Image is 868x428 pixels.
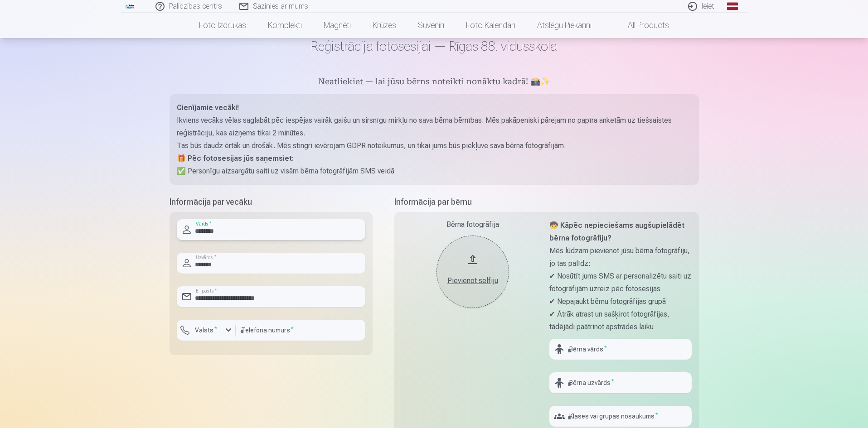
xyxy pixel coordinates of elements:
[177,165,692,178] p: ✅ Personīgu aizsargātu saiti uz visām bērna fotogrāfijām SMS veidā
[170,76,699,89] h5: Neatliekiet — lai jūsu bērns noteikti nonāktu kadrā! 📸✨
[170,38,699,54] h1: Reģistrācija fotosesijai — Rīgas 88. vidusskola
[455,13,526,38] a: Foto kalendāri
[526,13,602,38] a: Atslēgu piekariņi
[602,13,680,38] a: All products
[191,326,221,335] label: Valsts
[177,103,239,112] strong: Cienījamie vecāki!
[177,139,692,152] p: Tas būs daudz ērtāk un drošāk. Mēs stingri ievērojam GDPR noteikumus, un tikai jums būs piekļuve ...
[549,221,684,242] strong: 🧒 Kāpēc nepieciešams augšupielādēt bērna fotogrāfiju?
[362,13,407,38] a: Krūzes
[549,295,692,308] p: ✔ Nepajaukt bērnu fotogrāfijas grupā
[125,4,135,9] img: /fa1
[394,196,699,208] h5: Informācija par bērnu
[402,219,544,230] div: Bērna fotogrāfija
[177,154,294,163] strong: 🎁 Pēc fotosesijas jūs saņemsiet:
[177,320,236,341] button: Valsts*
[549,245,692,270] p: Mēs lūdzam pievienot jūsu bērna fotogrāfiju, jo tas palīdz:
[549,270,692,295] p: ✔ Nosūtīt jums SMS ar personalizētu saiti uz fotogrāfijām uzreiz pēc fotosesijas
[188,13,257,38] a: Foto izdrukas
[407,13,455,38] a: Suvenīri
[446,275,500,286] div: Pievienot selfiju
[257,13,313,38] a: Komplekti
[313,13,362,38] a: Magnēti
[177,114,692,139] p: Ikviens vecāks vēlas saglabāt pēc iespējas vairāk gaišu un sirsnīgu mirkļu no sava bērna bērnības...
[436,236,509,308] button: Pievienot selfiju
[549,308,692,333] p: ✔ Ātrāk atrast un sašķirot fotogrāfijas, tādējādi paātrinot apstrādes laiku
[170,196,373,208] h5: Informācija par vecāku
